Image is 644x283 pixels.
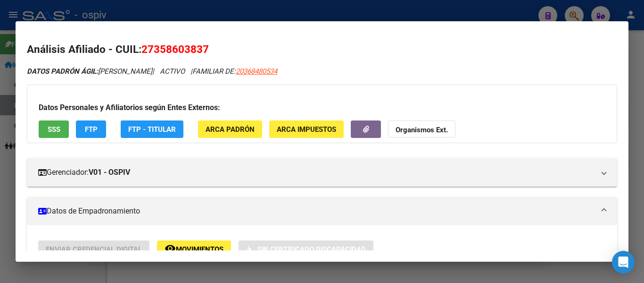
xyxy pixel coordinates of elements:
button: ARCA Padrón [198,120,262,138]
span: Sin Certificado Discapacidad [257,245,366,254]
i: | ACTIVO | [27,67,277,76]
mat-icon: remove_red_eye [165,243,176,254]
button: Movimientos [157,240,231,258]
strong: V01 - OSPIV [89,167,130,178]
span: FTP - Titular [128,125,176,134]
h2: Análisis Afiliado - CUIL: [27,42,617,58]
span: 20368480534 [236,67,277,76]
button: ARCA Impuestos [269,120,344,138]
strong: DATOS PADRÓN ÁGIL: [27,67,98,76]
button: Sin Certificado Discapacidad [239,240,373,258]
mat-panel-title: Datos de Empadronamiento [38,206,594,217]
span: FTP [85,125,98,134]
span: Enviar Credencial Digital [46,245,142,254]
button: SSS [39,120,69,138]
button: FTP [76,120,106,138]
button: FTP - Titular [121,120,183,138]
h3: Datos Personales y Afiliatorios según Entes Externos: [39,102,605,113]
button: Enviar Credencial Digital [38,240,149,258]
mat-panel-title: Gerenciador: [38,167,594,178]
span: FAMILIAR DE: [192,67,277,76]
span: 27358603837 [141,43,209,55]
button: Organismos Ext. [388,120,455,138]
div: Open Intercom Messenger [612,251,635,274]
span: SSS [48,125,60,134]
strong: Organismos Ext. [396,126,448,134]
span: ARCA Impuestos [277,125,336,134]
mat-expansion-panel-header: Gerenciador:V01 - OSPIV [27,158,617,187]
span: ARCA Padrón [206,125,255,134]
span: Movimientos [176,245,223,254]
mat-expansion-panel-header: Datos de Empadronamiento [27,197,617,225]
span: [PERSON_NAME] [27,67,152,76]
